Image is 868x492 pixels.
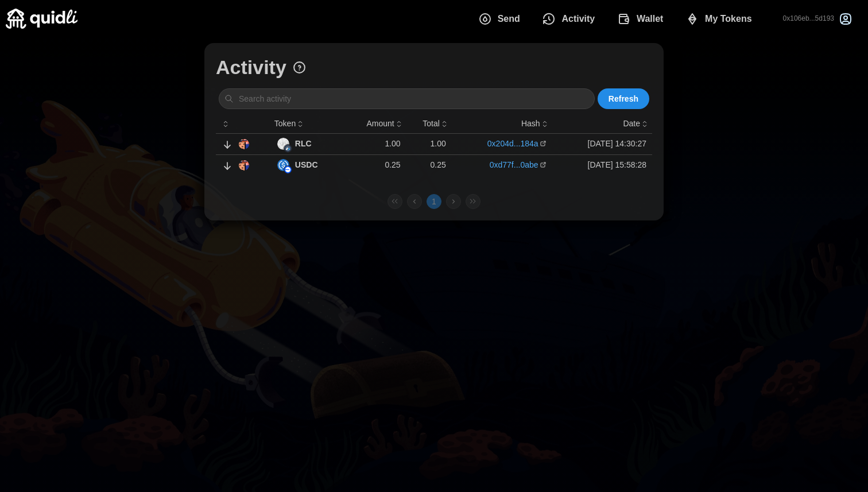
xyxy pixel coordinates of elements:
[239,160,249,171] img: rectcrop3
[533,7,608,31] button: Activity
[423,118,440,130] p: Total
[608,7,676,31] button: Wallet
[239,139,249,149] img: rectcrop3
[295,138,312,150] p: RLC
[676,7,765,31] button: My Tokens
[623,118,649,130] button: Date
[366,118,403,130] button: Amount
[216,55,286,80] h1: Activity
[598,88,649,109] button: Refresh
[274,118,296,130] p: Token
[609,89,638,109] span: Refresh
[366,118,394,130] p: Amount
[521,118,540,130] p: Hash
[521,118,549,130] button: Hash
[412,159,446,171] p: 0.25
[295,159,318,171] p: USDC
[623,118,640,130] p: Date
[219,88,595,109] input: Search activity
[490,159,538,171] a: 0xd77f...0abe
[423,118,449,130] button: Total
[427,194,441,209] button: 1
[469,7,533,31] button: Send
[774,2,862,36] button: 0x106eb...5d193
[274,118,305,130] button: Token
[351,138,401,149] p: 1.00
[637,7,664,30] span: Wallet
[783,14,834,24] p: 0x106eb...5d193
[6,9,77,29] img: Quidli
[558,159,646,171] p: [DATE] 15:58:28
[705,7,752,30] span: My Tokens
[412,138,446,149] p: 1.00
[277,159,289,171] img: USDC (on Base)
[487,138,538,149] a: 0x204d...184a
[277,138,289,150] img: RLC (on Arbitrum)
[351,159,401,171] p: 0.25
[558,138,646,149] p: [DATE] 14:30:27
[498,7,520,30] span: Send
[561,7,595,30] span: Activity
